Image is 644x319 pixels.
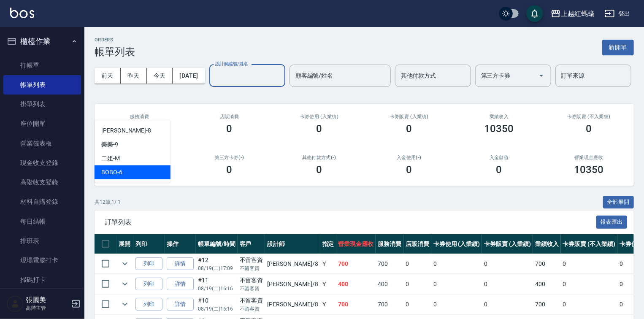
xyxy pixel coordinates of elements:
th: 服務消費 [376,234,403,254]
label: 設計師編號/姓名 [215,61,248,67]
img: Person [7,295,24,312]
td: 700 [336,254,376,274]
p: 08/19 (二) 16:16 [198,285,235,292]
h2: 入金使用(-) [374,155,444,160]
th: 設計師 [265,234,320,254]
a: 座位開單 [3,114,81,133]
div: 不留客資 [240,296,263,305]
h2: 第三方卡券(-) [195,155,264,160]
td: [PERSON_NAME] /8 [265,274,320,294]
td: [PERSON_NAME] /8 [265,254,320,274]
td: 0 [403,254,431,274]
button: 今天 [147,68,173,84]
a: 詳情 [167,278,194,291]
td: #12 [196,254,238,274]
th: 卡券販賣 (入業績) [482,234,533,254]
td: 0 [482,274,533,294]
th: 營業現金應收 [336,234,376,254]
button: 櫃檯作業 [3,30,81,52]
th: 展開 [116,234,133,254]
h3: 10350 [484,123,514,135]
button: 列印 [135,257,162,270]
a: 詳情 [167,298,194,311]
h3: 0 [496,164,502,176]
a: 高階收支登錄 [3,173,81,192]
button: 報表匯出 [596,216,628,229]
td: 0 [482,295,533,314]
th: 店販消費 [403,234,431,254]
h3: 0 [586,123,592,135]
button: expand row [119,298,131,311]
th: 客戶 [238,234,265,254]
a: 排班表 [3,231,81,251]
h3: 0 [406,164,412,176]
a: 掛單列表 [3,95,81,114]
h2: 卡券販賣 (入業績) [374,114,444,119]
td: Y [320,254,336,274]
th: 列印 [133,234,165,254]
span: BOBO -6 [101,168,122,177]
a: 營業儀表板 [3,134,81,153]
button: expand row [119,257,131,270]
h2: 卡券販賣 (不入業績) [554,114,624,119]
td: 0 [431,274,482,294]
td: #10 [196,295,238,314]
h3: 0 [227,164,233,176]
span: [PERSON_NAME] -8 [101,126,151,135]
div: 不留客資 [240,276,263,285]
td: #11 [196,274,238,294]
h2: 卡券使用 (入業績) [284,114,354,119]
a: 詳情 [167,257,194,270]
th: 卡券使用 (入業績) [431,234,482,254]
td: 700 [533,295,561,314]
a: 現金收支登錄 [3,153,81,173]
button: Open [535,69,548,82]
td: 700 [376,254,403,274]
td: 0 [431,295,482,314]
h2: 業績收入 [464,114,534,119]
td: Y [320,295,336,314]
a: 新開單 [602,43,634,51]
span: 二姐 -M [101,154,120,163]
button: 列印 [135,298,162,311]
a: 材料自購登錄 [3,192,81,211]
button: expand row [119,278,131,290]
span: 訂單列表 [105,218,596,227]
button: 前天 [95,68,121,84]
td: 0 [482,254,533,274]
button: save [526,5,543,22]
img: Logo [10,8,34,18]
span: 樂樂 -9 [101,140,118,149]
a: 帳單列表 [3,75,81,95]
a: 現場電腦打卡 [3,251,81,270]
h3: 10350 [574,164,604,176]
h3: 0 [317,123,322,135]
button: 列印 [135,278,162,291]
h2: 店販消費 [195,114,264,119]
h2: 其他付款方式(-) [284,155,354,160]
th: 卡券販賣 (不入業績) [561,234,617,254]
h3: 0 [406,123,412,135]
button: 全部展開 [603,196,634,209]
p: 不留客資 [240,285,263,292]
td: 0 [403,295,431,314]
th: 操作 [165,234,196,254]
button: 新開單 [602,40,634,55]
th: 帳單編號/時間 [196,234,238,254]
h2: 入金儲值 [464,155,534,160]
td: 700 [533,254,561,274]
td: 0 [403,274,431,294]
td: 400 [376,274,403,294]
td: 0 [561,295,617,314]
td: 0 [561,274,617,294]
div: 上越紅螞蟻 [561,8,595,19]
p: 不留客資 [240,265,263,272]
div: 不留客資 [240,256,263,265]
td: Y [320,274,336,294]
td: 700 [376,295,403,314]
a: 報表匯出 [596,218,628,226]
td: 0 [431,254,482,274]
th: 指定 [320,234,336,254]
a: 打帳單 [3,56,81,75]
td: 400 [533,274,561,294]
